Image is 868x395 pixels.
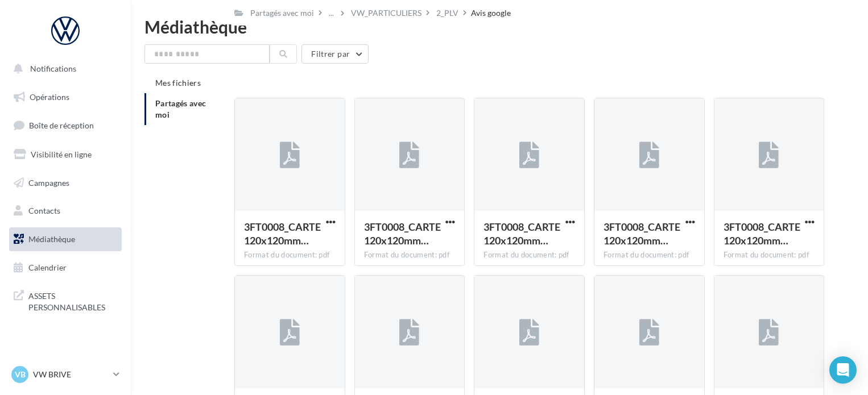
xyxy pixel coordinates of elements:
[326,5,336,21] div: ...
[29,120,94,130] span: Boîte de réception
[364,221,441,247] span: 3FT0008_CARTE120x120mm_E3_FRAV05173_AVIS_GOOGLE_HD
[7,227,124,251] a: Médiathèque
[829,356,857,384] div: Open Intercom Messenger
[7,143,124,167] a: Visibilité en ligne
[301,44,369,64] button: Filtrer par
[33,369,109,380] p: VW BRIVE
[30,64,76,73] span: Notifications
[15,369,26,380] span: VB
[483,221,560,247] span: 3FT0008_CARTE120x120mm_E3_FRAV07760_AVIS_GOOGLE_HD
[364,250,456,260] div: Format du document: pdf
[604,221,680,247] span: 3FT0008_CARTE120x120mm_E3_FRAV02675_AVIS_GOOGLE_HD
[9,364,122,385] a: VB VW BRIVE
[250,7,314,19] div: Partagés avec moi
[31,149,92,159] span: Visibilité en ligne
[483,250,575,260] div: Format du document: pdf
[244,221,321,247] span: 3FT0008_CARTE120x120mm_E3_FRAV02696_AVIS_GOOGLE_HD
[28,234,75,244] span: Médiathèque
[471,7,511,19] div: Avis google
[7,284,124,317] a: ASSETS PERSONNALISABLES
[7,171,124,195] a: Campagnes
[7,256,124,280] a: Calendrier
[7,57,119,81] button: Notifications
[7,85,124,109] a: Opérations
[28,288,117,313] span: ASSETS PERSONNALISABLES
[155,98,206,119] span: Partagés avec moi
[244,250,336,260] div: Format du document: pdf
[28,263,67,272] span: Calendrier
[28,206,60,215] span: Contacts
[7,199,124,223] a: Contacts
[144,18,854,35] div: Médiathèque
[724,221,800,247] span: 3FT0008_CARTE120x120mm_E3_FRAV08252_AVIS_GOOGLE_HD
[604,250,695,260] div: Format du document: pdf
[351,7,421,19] div: VW_PARTICULIERS
[7,113,124,138] a: Boîte de réception
[30,92,69,102] span: Opérations
[155,78,201,88] span: Mes fichiers
[28,177,69,187] span: Campagnes
[436,7,458,19] div: 2_PLV
[724,250,815,260] div: Format du document: pdf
